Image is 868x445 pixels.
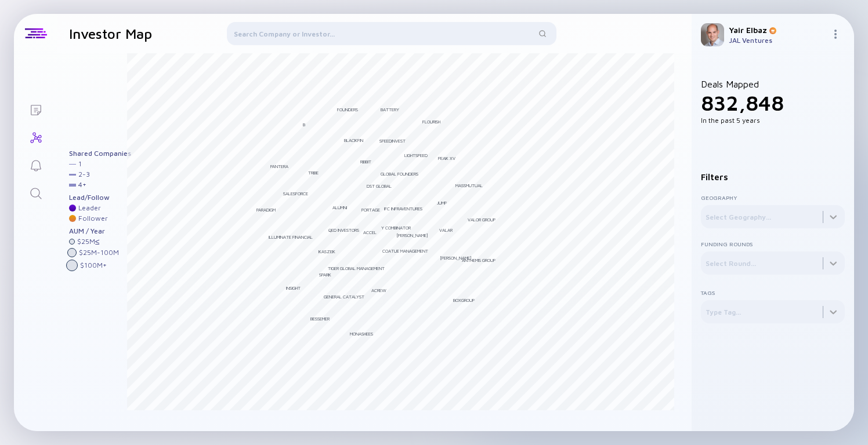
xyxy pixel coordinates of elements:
div: Tribe [308,170,319,176]
div: Coatue Management [382,248,428,254]
div: B [303,122,305,127]
div: $ 25M [77,238,100,246]
div: Monashees [350,331,373,337]
div: Pantera [270,163,288,169]
div: Alumni [332,205,347,210]
div: Lead/Follow [69,194,131,202]
div: Ribbit [360,159,371,165]
div: Founders [337,107,358,112]
div: Peak XV [438,155,455,161]
img: Menu [831,30,840,39]
div: MassMutual [455,183,483,188]
div: 4 + [78,181,86,189]
a: Investor Map [14,123,57,151]
div: Flourish [422,119,440,125]
div: General Catalyst [324,294,364,300]
div: Filters [701,172,845,182]
a: Search [14,178,57,206]
div: IFC InfraVentures [384,206,422,211]
div: Valor Group [468,217,496,222]
div: $ 25M - 100M [79,249,119,257]
div: Global Founders [381,171,418,177]
div: BlackFin [344,137,363,143]
div: Follower [78,214,108,222]
a: Reminders [14,151,57,178]
img: Yair Profile Picture [701,23,724,46]
div: BoxGroup [453,297,475,303]
div: Bessemer [310,316,330,322]
div: Spark [319,272,331,278]
div: [PERSON_NAME] [440,255,472,261]
div: [PERSON_NAME] [396,232,428,238]
h1: Investor Map [69,25,152,42]
div: AUM / Year [69,227,131,235]
div: Speedinvest [379,138,406,144]
div: DST Global [367,183,392,189]
div: Illuminate Financial [269,234,313,240]
div: Anthemis Group [462,257,496,263]
div: Lightspeed [404,152,428,158]
div: Valar [439,227,453,233]
div: Accel [363,229,377,235]
div: Y Combinator [381,225,411,231]
div: Jump [437,200,447,206]
div: Shared Companies [69,149,131,158]
div: Insight [286,285,301,291]
div: 2 - 3 [78,170,90,178]
div: 1 [78,160,82,168]
div: Battery [381,107,399,112]
div: $ 100M + [80,261,107,269]
div: Yair Elbaz [729,25,826,35]
a: Lists [14,95,57,123]
div: QED Investors [328,227,359,233]
div: In the past 5 years [701,116,845,125]
div: Tiger Global Management [328,265,385,271]
span: 832,848 [701,90,784,115]
div: Deals Mapped [701,79,845,125]
div: JAL Ventures [729,36,826,45]
div: ACrew [371,287,386,293]
div: KaszeK [319,249,335,254]
div: ≤ [95,238,100,246]
div: Salesforce [283,191,308,196]
div: Paradigm [256,207,276,213]
div: Portage [361,207,380,213]
div: Leader [78,204,101,212]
